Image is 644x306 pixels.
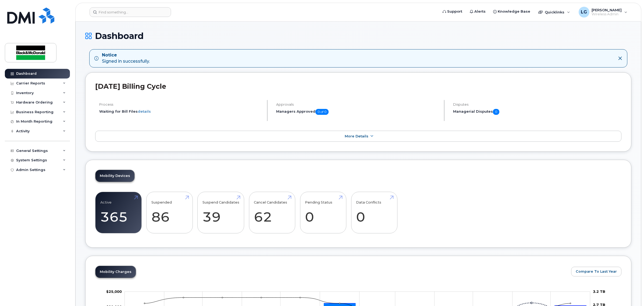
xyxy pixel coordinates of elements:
[100,195,137,230] a: Active 365
[276,109,439,115] h5: Managers Approved
[202,195,239,230] a: Suspend Candidates 39
[345,134,368,138] span: More Details
[95,82,621,90] h2: [DATE] Billing Cycle
[593,289,605,294] tspan: 3.2 TB
[453,102,621,106] h4: Disputes
[356,195,392,230] a: Data Conflicts 0
[305,195,341,230] a: Pending Status 0
[254,195,290,230] a: Cancel Candidates 62
[151,195,188,230] a: Suspended 86
[315,109,329,115] span: 0 of 0
[106,289,122,294] g: $0
[95,266,136,278] a: Mobility Charges
[106,289,122,294] tspan: $25,000
[85,31,631,41] h1: Dashboard
[276,102,439,106] h4: Approvals
[102,52,150,58] strong: Notice
[99,102,262,106] h4: Process
[102,52,150,65] div: Signed in successfully.
[571,267,621,276] button: Compare To Last Year
[453,109,621,115] h5: Managerial Disputes
[95,170,134,182] a: Mobility Devices
[99,109,262,114] li: Waiting for Bill Files
[576,269,617,274] span: Compare To Last Year
[138,109,151,113] a: details
[493,109,499,115] span: 0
